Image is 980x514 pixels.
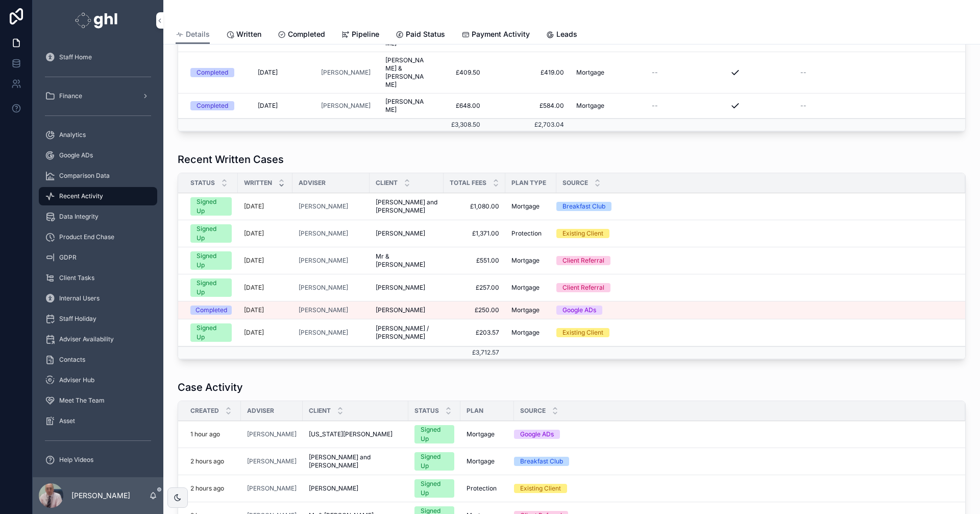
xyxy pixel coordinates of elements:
[376,198,437,215] a: [PERSON_NAME] and [PERSON_NAME]
[59,213,99,221] span: Data Integrity
[556,229,953,238] a: Existing Client
[39,371,157,389] a: Adviser Hub
[511,202,550,211] a: Mortgage
[652,68,658,77] span: --
[59,396,105,405] span: Meet The Team
[562,283,604,292] div: Client Referral
[190,457,235,465] a: 2 hours ago
[562,306,596,315] div: Google ADs
[197,68,228,77] div: Completed
[514,457,953,466] a: Breakfast Club
[190,224,232,243] a: Signed Up
[247,430,297,438] a: [PERSON_NAME]
[299,284,348,292] a: [PERSON_NAME]
[421,425,448,443] div: Signed Up
[556,306,953,315] a: Google ADs
[546,25,577,45] a: Leads
[309,407,331,415] span: Client
[800,68,806,77] span: --
[39,48,157,66] a: Staff Home
[576,102,604,110] span: Mortgage
[244,284,264,292] p: [DATE]
[652,68,718,77] a: --
[299,179,326,187] span: Adviser
[59,131,86,139] span: Analytics
[299,306,348,314] a: [PERSON_NAME]
[376,324,437,341] span: [PERSON_NAME] / [PERSON_NAME]
[226,25,261,45] a: Written
[467,407,483,415] span: Plan
[450,229,499,238] a: £1,371.00
[39,330,157,348] a: Adviser Availability
[511,179,546,187] span: Plan Type
[39,351,157,369] a: Contacts
[197,224,226,243] div: Signed Up
[406,29,445,39] span: Paid Status
[59,151,93,159] span: Google ADs
[244,284,286,292] a: [DATE]
[299,229,348,238] a: [PERSON_NAME]
[39,228,157,246] a: Product End Chase
[309,484,402,493] a: [PERSON_NAME]
[511,329,540,337] span: Mortgage
[511,306,550,314] a: Mortgage
[39,187,157,205] a: Recent Activity
[258,68,309,77] a: [DATE]
[39,391,157,410] a: Meet The Team
[800,102,806,110] span: --
[247,484,297,493] a: [PERSON_NAME]
[59,192,103,200] span: Recent Activity
[450,329,499,337] span: £203.57
[39,451,157,469] a: Help Videos
[439,102,480,110] span: £648.00
[576,102,640,110] a: Mortgage
[59,335,114,343] span: Adviser Availability
[472,29,530,39] span: Payment Activity
[514,430,953,439] a: Google ADs
[244,229,286,238] a: [DATE]
[520,457,563,466] div: Breakfast Club
[511,229,542,238] span: Protection
[190,407,219,415] span: Created
[556,283,953,292] a: Client Referral
[493,102,564,110] span: £584.00
[197,323,226,342] div: Signed Up
[190,251,232,270] a: Signed Up
[385,56,427,89] a: [PERSON_NAME] & [PERSON_NAME]
[467,484,508,493] a: Protection
[520,484,561,493] div: Existing Client
[244,306,264,314] p: [DATE]
[450,284,499,292] span: £257.00
[321,68,371,77] a: [PERSON_NAME]
[244,202,286,211] a: [DATE]
[299,202,348,211] a: [PERSON_NAME]
[59,417,75,425] span: Asset
[376,284,425,292] span: [PERSON_NAME]
[39,269,157,287] a: Client Tasks
[576,68,640,77] a: Mortgage
[39,207,157,226] a: Data Integrity
[59,294,100,302] span: Internal Users
[414,452,454,471] a: Signed Up
[562,179,588,187] span: Source
[562,202,605,211] div: Breakfast Club
[258,68,278,77] span: [DATE]
[75,12,120,29] img: App logo
[195,306,227,315] div: Completed
[244,179,272,187] span: Written
[439,68,480,77] span: £409.50
[39,412,157,430] a: Asset
[39,87,157,105] a: Finance
[33,41,163,477] div: scrollable content
[562,256,604,265] div: Client Referral
[562,229,603,238] div: Existing Client
[493,68,564,77] a: £419.00
[652,102,658,110] span: --
[178,380,243,394] h1: Case Activity
[186,29,210,39] span: Details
